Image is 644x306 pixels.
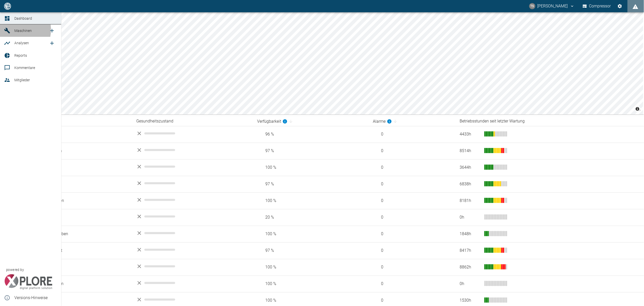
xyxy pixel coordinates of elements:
div: berechnet für die letzten 7 Tage [373,118,392,124]
div: No data [136,213,249,220]
td: Marktoffingen [34,276,132,292]
span: 0 [373,148,452,154]
div: 8181 h [460,198,480,204]
span: Reports [14,53,27,58]
span: Versions-Hinweise [14,295,57,301]
div: 6838 h [460,181,480,187]
span: 96 % [257,131,365,137]
span: 0 [373,281,452,287]
td: Malstedt [34,259,132,276]
span: 0 [373,181,452,187]
div: 3644 h [460,165,480,171]
td: Kroppenstedt [34,242,132,259]
span: 97 % [257,181,365,187]
span: 97 % [257,248,365,254]
img: logo [4,3,12,9]
td: Klein Wanzleben [34,226,132,242]
div: berechnet für die letzten 7 Tage [257,118,288,124]
div: No data [136,263,249,269]
td: Jürgenshagen [34,192,132,209]
a: new /machines [47,26,57,36]
span: 0 [373,165,452,171]
span: 100 % [257,281,365,287]
div: 8862 h [460,264,480,270]
div: No data [136,164,249,170]
span: Maschinen [14,29,32,33]
div: 8417 h [460,248,480,254]
div: No data [136,197,249,203]
span: 0 [373,131,452,137]
div: No data [136,230,249,236]
td: Forchheim [34,159,132,176]
canvas: Map [14,12,643,115]
td: Altena [34,126,132,143]
span: Dashboard [14,16,32,20]
div: No data [136,247,249,253]
img: Xplore Logo [4,274,52,290]
span: 100 % [257,165,365,171]
span: 100 % [257,264,365,270]
span: 97 % [257,148,365,154]
td: Heygendorf [34,176,132,192]
div: No data [136,297,249,303]
div: 4433 h [460,131,480,137]
span: Analysen [14,41,29,45]
div: No data [136,280,249,286]
span: powered by [6,267,24,272]
span: 20 % [257,214,365,220]
span: 0 [373,231,452,237]
button: timo.streitbuerger@arcanum-energy.de [529,2,575,11]
button: Einstellungen [615,2,625,11]
th: Gesundheitszustand [132,117,253,126]
td: Bruchhausen [34,143,132,159]
td: Karben [34,209,132,226]
span: 0 [373,198,452,204]
div: 8514 h [460,148,480,154]
div: 0 h [460,281,480,287]
span: 100 % [257,198,365,204]
a: new /analyses/list/0 [47,38,57,48]
span: 0 [373,248,452,254]
span: 0 [373,264,452,270]
div: TS [529,3,535,9]
div: 0 h [460,214,480,220]
span: Kommentare [14,66,35,70]
button: Compressor [582,2,612,11]
span: 0 [373,298,452,303]
div: 1848 h [460,231,480,237]
span: 100 % [257,298,365,303]
span: 0 [373,214,452,220]
span: 100 % [257,231,365,237]
div: 1530 h [460,298,480,303]
div: No data [136,147,249,153]
span: Mitglieder [14,78,30,82]
div: No data [136,180,249,186]
div: No data [136,130,249,137]
th: Betriebsstunden seit letzter Wartung [456,117,644,126]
